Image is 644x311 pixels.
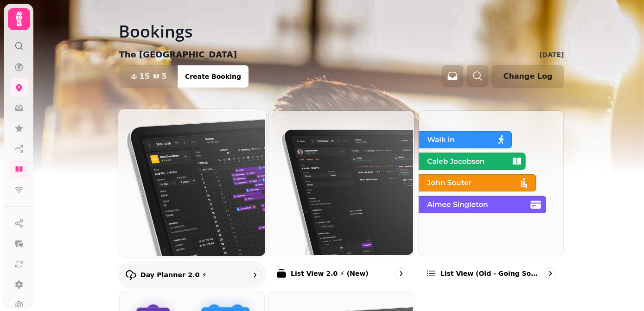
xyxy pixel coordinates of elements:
img: List view (Old - going soon) [418,110,563,255]
img: List View 2.0 ⚡ (New) [268,110,413,255]
a: Day Planner 2.0 ⚡Day Planner 2.0 ⚡ [117,108,266,288]
a: List View 2.0 ⚡ (New)List View 2.0 ⚡ (New) [268,110,414,287]
span: Create Booking [185,73,241,80]
svg: go to [396,269,406,278]
span: Change Log [504,73,553,80]
p: The [GEOGRAPHIC_DATA] [119,48,237,61]
a: List view (Old - going soon)List view (Old - going soon) [418,110,564,287]
p: Day Planner 2.0 ⚡ [140,270,206,279]
img: Day Planner 2.0 ⚡ [117,108,265,256]
p: [DATE] [539,50,564,59]
svg: go to [250,270,259,279]
button: Change Log [492,65,564,88]
button: 155 [120,65,178,88]
p: List view (Old - going soon) [440,269,541,278]
button: Create Booking [178,65,249,88]
p: List View 2.0 ⚡ (New) [291,269,369,278]
span: 15 [140,73,150,80]
span: 5 [162,73,167,80]
svg: go to [546,269,555,278]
